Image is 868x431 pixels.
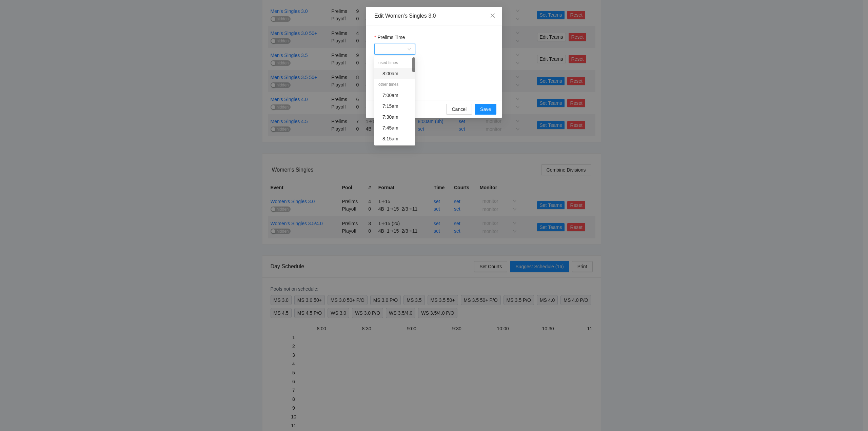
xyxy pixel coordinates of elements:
div: 8:00am [382,70,411,77]
button: Save [475,104,496,115]
div: 7:45am [374,122,415,133]
span: Save [480,105,491,113]
label: Prelims Time [374,34,405,41]
span: Cancel [452,105,467,113]
span: close [490,13,495,18]
div: other times [374,79,415,90]
div: used times [374,57,415,68]
div: 7:15am [382,102,411,110]
div: 8:00am [374,68,415,79]
div: 7:00am [382,92,411,99]
button: Close [484,7,502,25]
div: 7:30am [374,112,415,122]
div: 7:45am [382,124,411,132]
div: 7:00am [374,90,415,101]
div: 7:30am [382,113,411,121]
div: 8:15am [382,135,411,142]
button: Cancel [446,104,472,115]
div: Edit Women's Singles 3.0 [374,12,494,20]
div: 7:15am [374,101,415,112]
div: 8:15am [374,133,415,144]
